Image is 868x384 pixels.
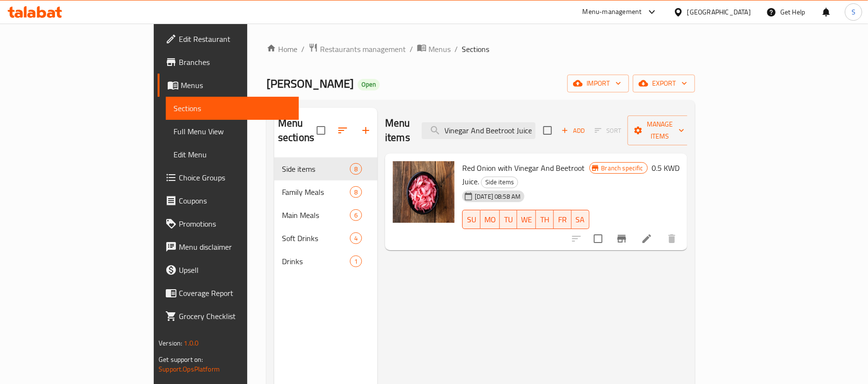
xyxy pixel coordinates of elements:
[158,305,299,328] a: Grocery Checklist
[558,123,588,138] span: Add item
[350,188,361,197] span: 8
[267,73,354,94] span: [PERSON_NAME]
[158,282,299,305] a: Coverage Report
[350,257,361,266] span: 1
[536,210,554,229] button: TH
[354,119,377,142] button: Add section
[158,51,299,74] a: Branches
[179,56,291,68] span: Branches
[158,235,299,258] a: Menu disclaimer
[537,120,558,141] span: Select section
[393,161,454,223] img: Red Onion with Vinegar And Beetroot Juice.
[454,43,458,55] li: /
[417,43,451,55] a: Menus
[179,310,291,322] span: Grocery Checklist
[350,186,362,198] div: items
[481,210,500,229] button: MO
[521,213,532,227] span: WE
[428,43,451,55] span: Menus
[179,172,291,183] span: Choice Groups
[560,125,586,136] span: Add
[350,209,362,221] div: items
[320,43,406,55] span: Restaurants management
[572,210,589,229] button: SA
[558,123,588,138] button: Add
[462,210,481,229] button: SU
[179,218,291,230] span: Promotions
[174,149,291,160] span: Edit Menu
[166,97,299,120] a: Sections
[174,102,291,114] span: Sections
[179,287,291,299] span: Coverage Report
[350,211,361,220] span: 6
[481,177,518,188] div: Side items
[641,233,653,244] a: Edit menu item
[282,186,350,198] span: Family Meals
[471,192,524,201] span: [DATE] 08:58 AM
[158,166,299,189] a: Choice Groups
[274,250,377,273] div: Drinks1
[350,256,362,267] div: items
[308,43,406,55] a: Restaurants management
[274,227,377,250] div: Soft Drinks4
[282,209,350,221] span: Main Meals
[331,119,354,142] span: Sort sections
[567,75,629,92] button: import
[179,264,291,276] span: Upsell
[385,116,410,145] h2: Menu items
[558,213,568,227] span: FR
[181,79,291,91] span: Menus
[660,227,683,250] button: delete
[462,43,489,55] span: Sections
[158,212,299,235] a: Promotions
[282,232,350,244] span: Soft Drinks
[158,74,299,97] a: Menus
[179,195,291,206] span: Coupons
[274,204,377,227] div: Main Meals6
[641,77,687,90] span: export
[179,241,291,253] span: Menu disclaimer
[301,43,305,55] li: /
[687,7,751,17] div: [GEOGRAPHIC_DATA]
[174,126,291,137] span: Full Menu View
[500,210,518,229] button: TU
[588,229,608,249] span: Select to update
[159,353,203,366] span: Get support on:
[274,180,377,204] div: Family Meals8
[274,154,377,277] nav: Menu sections
[267,43,695,55] nav: breadcrumb
[166,120,299,143] a: Full Menu View
[484,213,496,227] span: MO
[540,213,550,227] span: TH
[159,363,220,375] a: Support.OpsPlatform
[282,163,350,175] span: Side items
[635,118,684,142] span: Manage items
[274,157,377,180] div: Side items8
[184,337,199,349] span: 1.0.0
[467,213,477,227] span: SU
[179,33,291,45] span: Edit Restaurant
[350,163,362,175] div: items
[575,213,586,227] span: SA
[583,6,642,18] div: Menu-management
[504,213,514,227] span: TU
[350,232,362,244] div: items
[652,161,680,175] h6: 0.5 KWD
[410,43,413,55] li: /
[358,80,380,89] span: Open
[350,165,361,174] span: 8
[282,256,350,267] span: Drinks
[158,258,299,282] a: Upsell
[422,122,535,139] input: search
[628,115,692,145] button: Manage items
[462,161,585,189] span: Red Onion with Vinegar And Beetroot Juice.
[598,164,647,173] span: Branch specific
[158,27,299,51] a: Edit Restaurant
[575,77,621,90] span: import
[158,189,299,212] a: Coupons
